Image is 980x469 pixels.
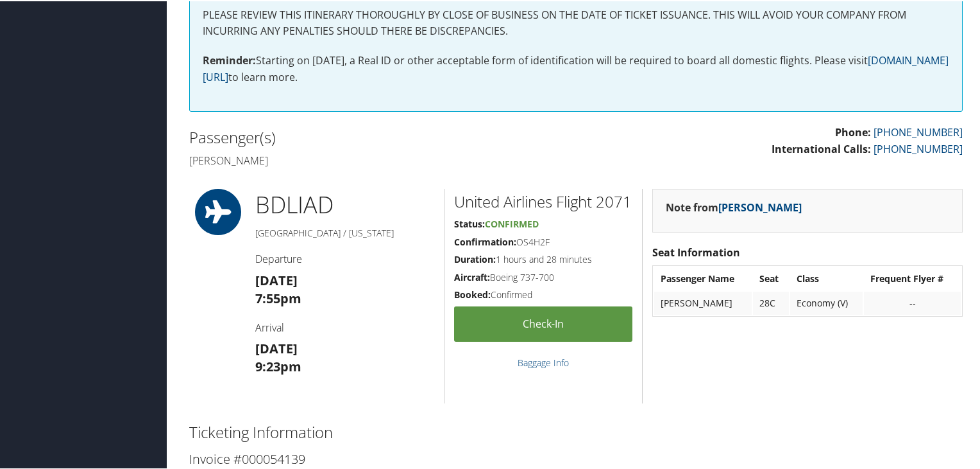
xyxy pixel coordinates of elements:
[652,244,740,258] strong: Seat Information
[753,266,789,289] th: Seat
[454,190,632,211] h2: United Airlines Flight 2071
[790,266,863,289] th: Class
[255,288,301,306] strong: 7:55pm
[454,217,485,229] strong: Status:
[772,141,871,155] strong: International Calls:
[454,234,632,247] h5: OS4H2F
[454,287,632,300] h5: Confirmed
[790,290,863,314] td: Economy (V)
[654,290,752,314] td: [PERSON_NAME]
[518,355,569,367] a: Baggage Info
[454,252,496,264] strong: Duration:
[189,152,566,166] h4: [PERSON_NAME]
[189,420,963,442] h2: Ticketing Information
[454,287,491,299] strong: Booked:
[874,141,963,155] a: [PHONE_NUMBER]
[454,252,632,265] h5: 1 hours and 28 minutes
[753,290,789,314] td: 28C
[864,266,961,289] th: Frequent Flyer #
[454,305,632,341] a: Check-in
[189,449,963,467] h3: Invoice #000054139
[870,296,954,308] div: --
[454,234,516,247] strong: Confirmation:
[203,52,949,83] a: [DOMAIN_NAME][URL]
[255,226,434,238] h5: [GEOGRAPHIC_DATA] / [US_STATE]
[255,319,434,333] h4: Arrival
[203,6,949,39] p: PLEASE REVIEW THIS ITINERARY THOROUGHLY BY CLOSE OF BUSINESS ON THE DATE OF TICKET ISSUANCE. THIS...
[255,339,298,356] strong: [DATE]
[454,270,490,282] strong: Aircraft:
[835,124,871,138] strong: Phone:
[666,199,802,213] strong: Note from
[654,266,752,289] th: Passenger Name
[718,199,802,213] a: [PERSON_NAME]
[874,124,963,138] a: [PHONE_NUMBER]
[485,217,539,229] span: Confirmed
[255,251,434,265] h4: Departure
[454,270,632,283] h5: Boeing 737-700
[203,51,949,84] p: Starting on [DATE], a Real ID or other acceptable form of identification will be required to boar...
[255,270,298,288] strong: [DATE]
[255,357,301,374] strong: 9:23pm
[189,125,566,147] h2: Passenger(s)
[255,188,434,220] h1: BDL IAD
[203,52,256,66] strong: Reminder:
